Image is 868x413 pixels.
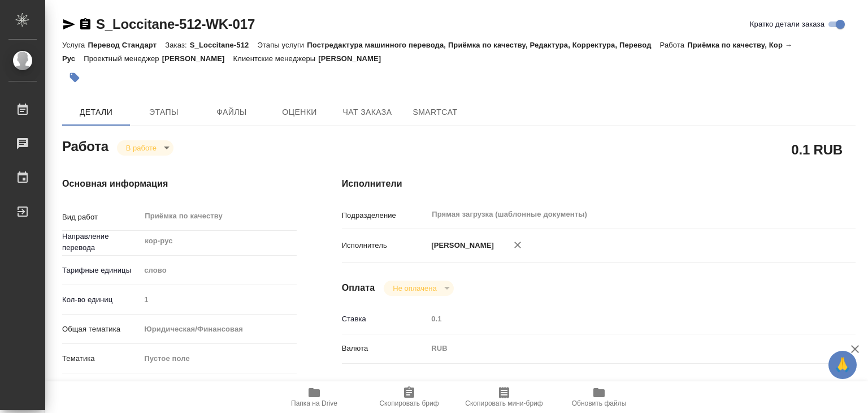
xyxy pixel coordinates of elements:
[205,105,259,119] span: Файлы
[342,240,428,251] p: Исполнитель
[465,399,542,407] span: Скопировать мини-бриф
[62,135,108,156] h2: Работа
[408,105,462,119] span: SmartCat
[342,313,428,325] p: Ставка
[307,41,659,49] p: Постредактура машинного перевода, Приёмка по качеству, Редактура, Корректура, Перевод
[505,233,530,257] button: Удалить исполнителя
[79,18,92,31] button: Скопировать ссылку
[257,41,307,49] p: Этапы услуги
[62,353,140,364] p: Тематика
[833,353,852,377] span: 🙏
[140,291,296,308] input: Пустое поле
[342,343,428,354] p: Валюта
[340,105,394,119] span: Чат заказа
[233,54,319,63] p: Клиентские менеджеры
[427,240,494,251] p: [PERSON_NAME]
[342,210,428,221] p: Подразделение
[62,294,140,306] p: Кол-во единиц
[62,65,87,90] button: Добавить тэг
[69,105,123,119] span: Детали
[342,281,375,295] h4: Оплата
[62,41,88,49] p: Услуга
[117,140,173,156] div: В работе
[62,18,76,31] button: Скопировать ссылку для ЯМессенджера
[828,351,857,379] button: 🙏
[165,41,189,49] p: Заказ:
[140,320,296,339] div: Юридическая/Финансовая
[62,265,140,276] p: Тарифные единицы
[190,41,258,49] p: S_Loccitane-512
[162,54,233,63] p: [PERSON_NAME]
[552,381,646,413] button: Обновить файлы
[384,281,453,296] div: В работе
[291,399,337,407] span: Папка на Drive
[137,105,191,119] span: Этапы
[342,177,856,191] h4: Исполнители
[140,349,296,368] div: Пустое поле
[379,399,439,407] span: Скопировать бриф
[140,261,296,280] div: слово
[267,381,362,413] button: Папка на Drive
[96,16,255,32] a: S_Loccitane-512-WK-017
[144,353,283,364] div: Пустое поле
[791,140,843,159] h2: 0.1 RUB
[660,41,688,49] p: Работа
[123,143,160,153] button: В работе
[427,339,813,358] div: RUB
[84,54,162,63] p: Проектный менеджер
[272,105,327,119] span: Оценки
[88,41,165,49] p: Перевод Стандарт
[427,311,813,327] input: Пустое поле
[750,19,824,30] span: Кратко детали заказа
[62,177,297,191] h4: Основная информация
[389,283,440,293] button: Не оплачена
[457,381,552,413] button: Скопировать мини-бриф
[62,212,140,223] p: Вид работ
[318,54,389,63] p: [PERSON_NAME]
[362,381,457,413] button: Скопировать бриф
[572,399,627,407] span: Обновить файлы
[62,231,140,253] p: Направление перевода
[62,324,140,335] p: Общая тематика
